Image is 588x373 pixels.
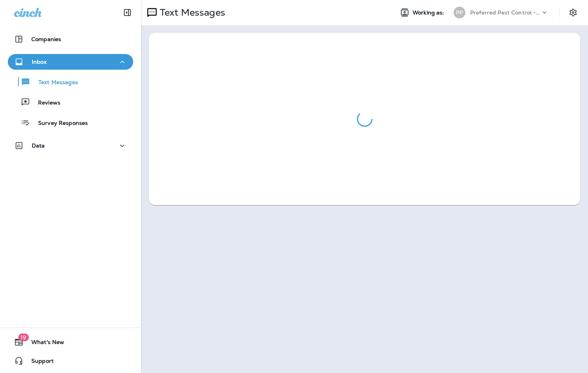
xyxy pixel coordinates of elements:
span: What's New [24,339,64,348]
button: Text Messages [8,74,133,90]
p: Reviews [30,99,60,107]
p: Inbox [32,59,47,65]
button: Companies [8,31,133,47]
button: Collapse Sidebar [116,5,138,20]
button: Inbox [8,54,133,70]
p: Preferred Pest Control - Palmetto [470,9,541,16]
div: PP [454,7,465,18]
p: Data [32,142,45,149]
span: Support [24,358,54,367]
p: Text Messages [157,7,225,18]
button: Support [8,353,133,369]
span: Working as: [413,9,446,16]
span: 19 [18,333,29,341]
button: 19What's New [8,334,133,350]
button: Data [8,138,133,153]
p: Text Messages [31,79,78,86]
button: Survey Responses [8,114,133,131]
p: Companies [31,36,61,42]
button: Settings [566,5,580,20]
p: Survey Responses [30,120,88,127]
button: Reviews [8,94,133,110]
